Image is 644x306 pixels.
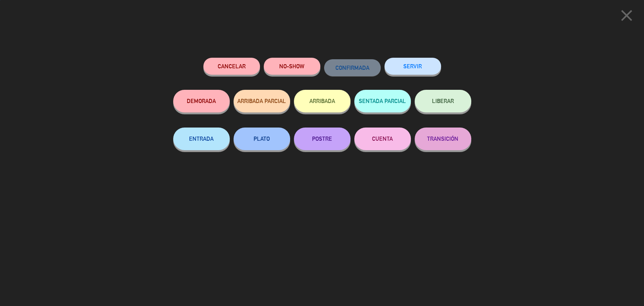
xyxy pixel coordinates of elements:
span: ARRIBADA PARCIAL [237,98,286,104]
span: LIBERAR [432,98,454,104]
button: CONFIRMADA [324,59,381,76]
i: close [617,6,636,25]
button: ARRIBADA PARCIAL [234,90,290,112]
button: ENTRADA [173,128,230,150]
button: PLATO [234,128,290,150]
button: DEMORADA [173,90,230,112]
button: LIBERAR [415,90,471,112]
button: close [615,6,638,28]
button: ARRIBADA [294,90,350,112]
button: NO-SHOW [264,58,320,75]
button: SENTADA PARCIAL [354,90,411,112]
button: POSTRE [294,128,350,150]
button: Cancelar [203,58,260,75]
button: TRANSICIÓN [415,128,471,150]
button: SERVIR [384,58,441,75]
span: CONFIRMADA [335,65,369,71]
button: CUENTA [354,128,411,150]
